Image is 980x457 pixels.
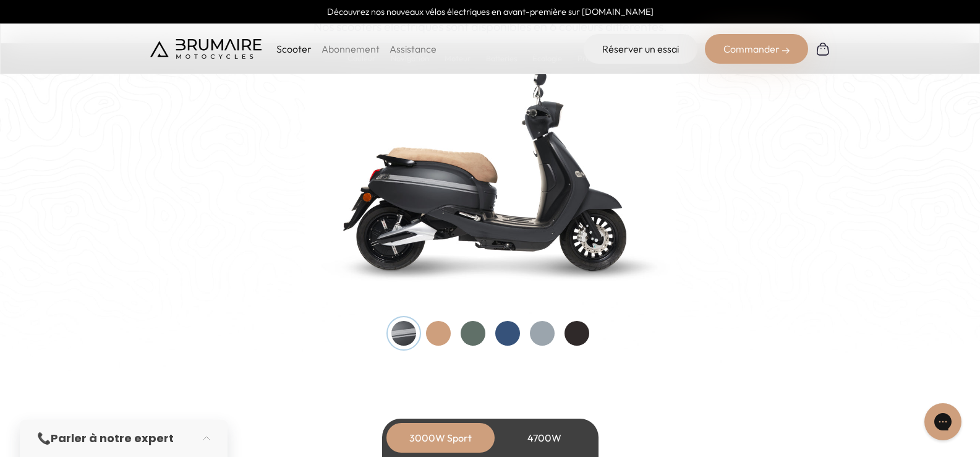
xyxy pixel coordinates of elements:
img: Panier [816,41,830,56]
a: Assistance [390,43,437,55]
a: Abonnement [322,43,380,55]
img: right-arrow-2.png [782,47,790,54]
div: Commander [705,34,808,64]
img: Brumaire Motocycles [150,39,262,59]
div: 4700W [495,423,594,453]
div: 3000W Sport [391,423,490,453]
a: Réserver un essai [584,34,697,64]
p: Scooter [276,41,312,56]
iframe: Gorgias live chat messenger [918,399,968,445]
